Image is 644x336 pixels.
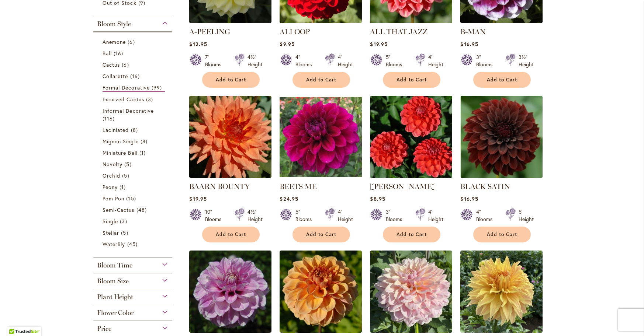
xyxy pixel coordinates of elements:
span: Single [103,218,118,225]
a: ALL THAT JAZZ [370,27,427,36]
a: Miniature Ball 1 [103,149,165,157]
div: 4" Blooms [295,53,316,68]
span: 3 [146,95,155,103]
span: $19.95 [189,195,207,202]
span: 15 [126,195,138,202]
div: 3" Blooms [476,53,497,68]
div: 5' Height [519,208,534,223]
div: 4½' Height [247,208,263,223]
a: BLACK SATIN [460,182,510,191]
button: Add to Cart [473,227,531,242]
a: Peony 1 [103,183,165,191]
span: Peony [103,183,118,190]
span: Add to Cart [216,231,246,238]
div: 10" Blooms [205,208,226,223]
div: 3" Blooms [386,208,406,223]
span: 116 [103,115,117,122]
img: BLACKBERRY ICE [189,251,271,333]
div: 3½' Height [519,53,534,68]
div: 4' Height [338,208,353,223]
a: BEETS ME [280,182,316,191]
div: 5" Blooms [386,53,406,68]
div: 4½' Height [247,53,263,68]
span: 1 [139,149,148,157]
span: Novelty [103,161,122,168]
span: Add to Cart [306,77,336,83]
span: 6 [128,38,136,46]
span: Price [97,325,111,333]
a: Incurved Cactus 3 [103,95,165,103]
span: 16 [130,72,142,80]
a: Semi-Cactus 48 [103,206,165,214]
span: Semi-Cactus [103,206,135,213]
span: 1 [120,183,128,191]
a: ALI OOP [280,27,310,36]
span: 5 [122,172,131,179]
span: 8 [131,126,140,134]
span: 3 [120,217,129,225]
span: $12.95 [189,41,207,48]
span: Flower Color [97,309,134,317]
span: 8 [141,137,149,145]
span: $16.95 [460,41,478,48]
div: 4' Height [338,53,353,68]
span: $24.95 [280,195,298,202]
a: BLACKBERRY ICE [189,327,271,334]
span: Cactus [103,61,120,68]
a: ALL THAT JAZZ [370,18,452,25]
a: BEETS ME [280,172,362,179]
div: 5" Blooms [295,208,316,223]
div: 7" Blooms [205,53,226,68]
button: Add to Cart [383,72,440,88]
a: Anemone 6 [103,38,165,46]
button: Add to Cart [473,72,531,88]
a: [PERSON_NAME] [370,182,436,191]
span: 5 [124,160,133,168]
span: 6 [122,61,131,69]
a: Laciniated 8 [103,126,165,134]
a: Informal Decorative 116 [103,107,165,122]
span: Add to Cart [487,231,517,238]
span: Add to Cart [306,231,336,238]
img: Blah Blah Blah [280,251,362,333]
span: 5 [121,229,130,237]
span: 16 [114,49,125,57]
a: Blah Blah Blah [280,327,362,334]
span: $9.95 [280,41,294,48]
span: Plant Height [97,293,133,301]
span: Add to Cart [397,77,427,83]
img: BENJAMIN MATTHEW [370,96,452,178]
span: Mignon Single [103,138,139,145]
a: Stellar 5 [103,229,165,237]
span: Formal Decorative [103,84,150,91]
a: B-MAN [460,27,486,36]
span: Bloom Style [97,20,131,28]
a: Single 3 [103,217,165,225]
button: Add to Cart [292,72,350,88]
a: Cactus 6 [103,61,165,69]
a: Collarette 16 [103,72,165,80]
span: $19.95 [370,41,387,48]
div: 4' Height [428,208,443,223]
span: Collarette [103,73,128,80]
a: Waterlily 45 [103,240,165,248]
div: 4' Height [428,53,443,68]
span: Bloom Time [97,261,132,269]
a: A-PEELING [189,27,230,36]
span: Stellar [103,229,119,236]
a: Ball 16 [103,49,165,57]
a: BAARN BOUNTY [189,182,250,191]
span: Add to Cart [487,77,517,83]
span: Orchid [103,172,120,179]
span: 48 [136,206,149,214]
img: BEETS ME [280,96,362,178]
a: Novelty 5 [103,160,165,168]
span: $8.95 [370,195,385,202]
iframe: Launch Accessibility Center [6,310,26,330]
a: Pom Pon 15 [103,195,165,202]
span: Informal Decorative [103,107,154,114]
a: BLACK SATIN [460,172,543,179]
span: 45 [127,240,139,248]
div: 4" Blooms [476,208,497,223]
img: Blushing Beauty [370,251,452,333]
